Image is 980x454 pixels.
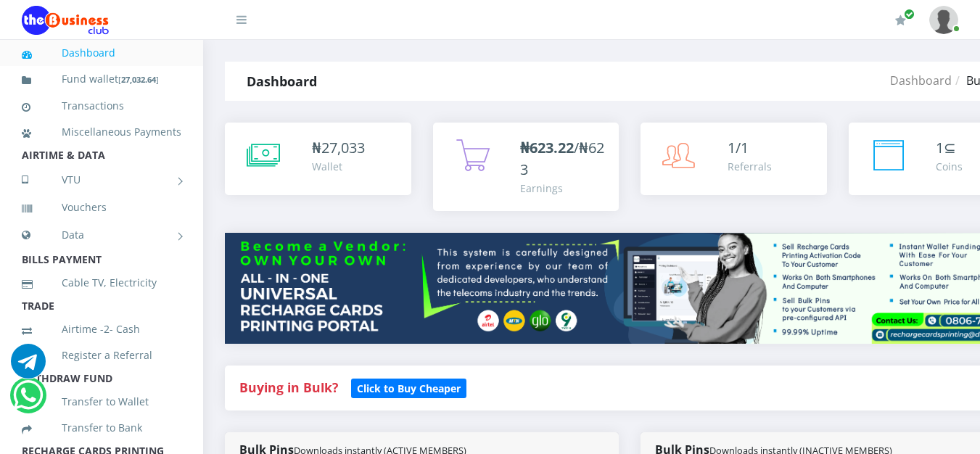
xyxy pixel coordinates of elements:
[13,389,43,413] a: Chat for support
[22,217,181,253] a: Data
[520,138,574,157] b: ₦623.22
[22,339,181,372] a: Register a Referral
[312,159,365,174] div: Wallet
[22,191,181,224] a: Vouchers
[312,137,365,159] div: ₦
[890,73,952,88] a: Dashboard
[351,379,466,396] a: Click to Buy Cheaper
[929,6,958,34] img: User
[11,355,46,379] a: Chat for support
[728,159,772,174] div: Referrals
[239,379,338,396] strong: Buying in Bulk?
[22,266,181,300] a: Cable TV, Electricity
[121,74,156,85] b: 27,032.64
[22,162,181,198] a: VTU
[22,385,181,418] a: Transfer to Wallet
[22,115,181,149] a: Miscellaneous Payments
[22,36,181,70] a: Dashboard
[936,137,963,159] div: ⊆
[225,123,411,195] a: ₦27,033 Wallet
[520,138,604,179] span: /₦623
[22,6,109,35] img: Logo
[22,411,181,445] a: Transfer to Bank
[22,89,181,123] a: Transactions
[641,123,827,195] a: 1/1 Referrals
[357,381,461,395] b: Click to Buy Cheaper
[728,138,749,157] span: 1/1
[247,73,317,90] strong: Dashboard
[520,181,605,196] div: Earnings
[904,9,915,20] span: Renew/Upgrade Subscription
[118,74,159,85] small: [ ]
[433,123,619,211] a: ₦623.22/₦623 Earnings
[936,138,944,157] span: 1
[936,159,963,174] div: Coins
[321,138,365,157] span: 27,033
[22,62,181,96] a: Fund wallet[27,032.64]
[22,313,181,346] a: Airtime -2- Cash
[895,15,906,26] i: Renew/Upgrade Subscription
